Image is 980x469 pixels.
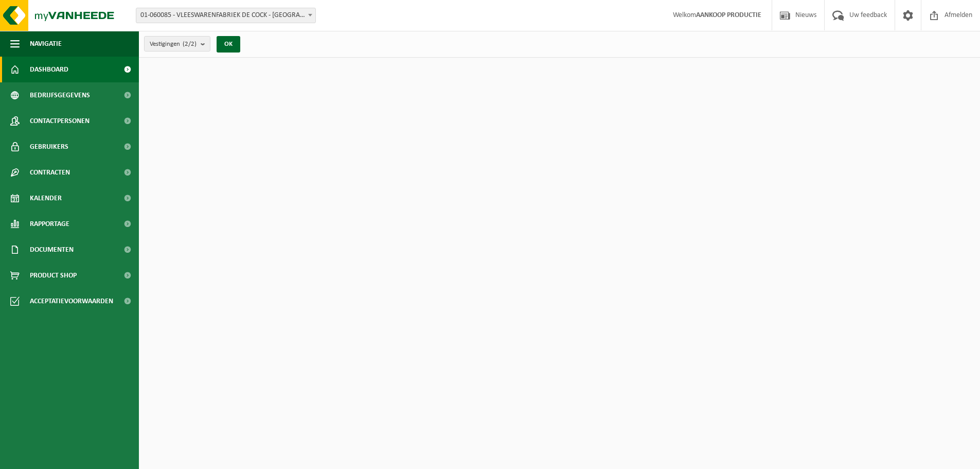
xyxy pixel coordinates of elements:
span: Contracten [30,160,70,185]
count: (2/2) [183,41,197,47]
span: Acceptatievoorwaarden [30,288,113,314]
span: Contactpersonen [30,108,90,134]
button: Vestigingen(2/2) [144,36,210,51]
button: OK [217,36,240,53]
strong: AANKOOP PRODUCTIE [696,11,761,19]
span: Dashboard [30,57,68,82]
span: Product Shop [30,263,77,288]
span: 01-060085 - VLEESWARENFABRIEK DE COCK - SINT-NIKLAAS [136,8,316,23]
span: Vestigingen [150,37,197,52]
span: 01-060085 - VLEESWARENFABRIEK DE COCK - SINT-NIKLAAS [136,8,315,23]
span: Bedrijfsgegevens [30,82,90,108]
span: Documenten [30,237,74,263]
span: Navigatie [30,31,62,57]
span: Rapportage [30,211,69,237]
span: Gebruikers [30,134,68,160]
span: Kalender [30,185,62,211]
